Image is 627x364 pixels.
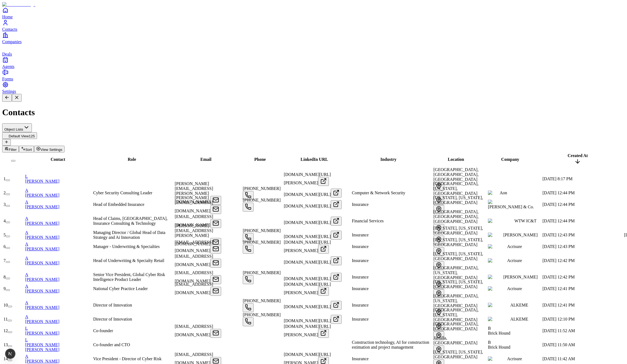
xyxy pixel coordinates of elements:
[210,245,221,254] button: Open
[175,223,213,246] span: [PERSON_NAME][EMAIL_ADDRESS][PERSON_NAME][DOMAIN_NAME]
[542,258,575,263] span: [DATE] 12:42 PM
[433,308,478,322] span: [GEOGRAPHIC_DATA], [US_STATE], [GEOGRAPHIC_DATA]
[25,272,92,282] a: A[PERSON_NAME]
[284,204,331,208] span: [DOMAIN_NAME][URL]
[93,356,161,361] span: Vice President - Director of Cyber Risk
[243,198,281,202] span: [PHONE_NUMBER]
[25,188,92,193] div: A
[284,240,331,253] span: [DOMAIN_NAME][URL][PERSON_NAME]
[352,190,405,195] span: Computer & Network Security
[2,132,37,139] button: Default View125
[542,303,575,307] span: [DATE] 12:41 PM
[507,286,522,291] span: Acrisure
[41,148,62,152] span: View Settings
[433,247,444,256] button: Open
[25,216,92,226] a: A[PERSON_NAME]
[25,272,92,277] div: A
[448,157,464,162] span: Location
[284,192,331,197] span: [DOMAIN_NAME][URL]
[2,39,22,44] span: Companies
[93,258,164,263] span: Head of Underwriting & Specialty Retail
[243,312,281,317] span: [PHONE_NUMBER]
[318,177,329,186] button: Open
[210,275,221,284] button: Open
[93,328,113,333] span: Co-founder
[284,324,331,337] span: [DOMAIN_NAME][URL][PERSON_NAME]
[488,317,510,322] img: ALKEME
[488,275,503,280] img: Marsh
[488,275,541,280] div: Marsh[PERSON_NAME]
[25,200,92,205] div: A
[488,200,541,209] div: Arthur J. Gallagher & Co.[PERSON_NAME] & Co.
[175,254,213,267] span: [EMAIL_ADDRESS][DOMAIN_NAME]
[25,230,92,235] div: A
[318,329,329,338] button: Open
[331,301,342,310] button: Open
[301,157,328,162] span: LinkedIn URL
[331,217,342,226] button: Open
[488,244,541,249] div: AcrisureAcrisure
[433,167,478,182] span: [GEOGRAPHIC_DATA], [GEOGRAPHIC_DATA], [GEOGRAPHIC_DATA]
[507,356,522,361] span: Acrisure
[29,134,35,138] span: 125
[510,303,528,307] span: ALKEME
[243,233,254,242] button: Open
[352,286,369,291] span: Insurance
[93,272,165,282] span: Senior Vice President, Global Cyber Risk Intelligence Product Leader
[500,190,507,195] span: Aon
[4,328,8,333] span: 12
[331,256,342,265] button: Open
[488,244,507,249] img: Acrisure
[2,69,625,81] a: Forms
[93,230,165,240] span: Managing Director / Global Head of Data Strategy and Ai Innovation
[2,64,14,69] span: Agents
[243,186,281,191] span: [PHONE_NUMBER]
[352,219,384,223] span: Financial Services
[2,44,625,56] a: deals
[488,331,510,335] span: Brick Hound
[488,258,507,263] img: Acrisure
[503,275,538,279] span: [PERSON_NAME]
[488,356,541,361] div: AcrisureAcrisure
[93,202,144,207] span: Head of Embedded Insurance
[488,326,541,336] div: BBrick Hound
[542,275,575,279] span: [DATE] 12:42 PM
[352,244,369,249] span: Insurance
[175,270,213,283] span: [EMAIL_ADDRESS][DOMAIN_NAME]
[507,258,522,263] span: Acrisure
[568,153,588,158] span: Created At
[433,266,478,280] span: [GEOGRAPHIC_DATA], [US_STATE], [GEOGRAPHIC_DATA]
[503,233,538,237] span: [PERSON_NAME]
[19,146,34,152] button: Sort
[284,172,331,185] span: [DOMAIN_NAME][URL][PERSON_NAME]
[488,233,503,237] img: Marsh
[243,240,281,244] span: [PHONE_NUMBER]
[2,107,625,117] h1: Contacts
[488,219,541,223] div: WTW IC&TWTW IC&T
[331,231,342,240] button: Open
[352,233,369,237] span: Insurance
[2,81,625,94] a: Settings
[542,202,575,207] span: [DATE] 12:44 PM
[488,317,541,322] div: ALKEMEALKEME
[243,191,254,200] button: Open
[488,345,510,349] span: Brick Hound
[25,200,92,209] a: A[PERSON_NAME]
[254,157,266,162] span: Phone
[542,190,575,195] span: [DATE] 12:44 PM
[243,303,254,312] button: Open
[25,174,92,183] a: L[PERSON_NAME]
[433,237,483,247] span: [US_STATE], [US_STATE], [GEOGRAPHIC_DATA]
[243,270,281,275] span: [PHONE_NUMBER]
[175,214,213,227] span: [EMAIL_ADDRESS][DOMAIN_NAME]
[243,317,254,326] button: Open
[488,190,541,195] div: AonAon
[331,315,342,324] button: Open
[25,242,92,247] div: A
[284,276,331,281] span: [DOMAIN_NAME][URL]
[488,205,534,209] span: [PERSON_NAME] & Co.
[25,326,92,335] a: L[PERSON_NAME]
[93,342,130,347] span: Co-founder and CTO
[488,258,541,263] div: AcrisureAcrisure
[4,233,6,237] span: 5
